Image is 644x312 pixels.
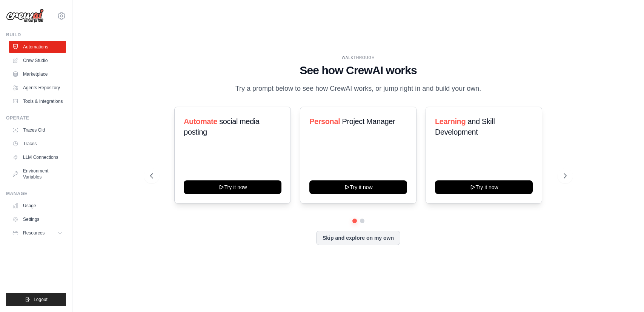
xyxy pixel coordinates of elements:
span: social media posting [184,117,260,136]
span: and Skill Development [435,117,495,136]
a: Traces Old [9,124,66,136]
span: Resources [23,230,45,236]
span: Logout [34,296,48,303]
button: Try it now [184,180,281,194]
p: Try a prompt below to see how CrewAI works, or jump right in and build your own. [232,83,485,94]
span: Personal [309,117,340,126]
a: Automations [9,41,66,53]
button: Resources [9,227,66,239]
div: WALKTHROUGH [150,55,567,61]
span: Project Manager [342,117,395,126]
img: Logo [6,9,44,23]
span: Automate [184,117,217,126]
a: Environment Variables [9,165,66,183]
button: Try it now [435,180,533,194]
a: Crew Studio [9,54,66,67]
button: Skip and explore on my own [316,231,400,245]
a: Tools & Integrations [9,95,66,107]
button: Logout [6,293,66,306]
a: LLM Connections [9,151,66,163]
span: Learning [435,117,466,126]
a: Traces [9,138,66,150]
a: Settings [9,213,66,225]
a: Agents Repository [9,82,66,94]
div: Build [6,32,66,38]
h1: See how CrewAI works [150,64,567,77]
a: Marketplace [9,68,66,80]
button: Try it now [309,180,407,194]
a: Usage [9,200,66,212]
div: Operate [6,115,66,121]
div: Manage [6,191,66,197]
